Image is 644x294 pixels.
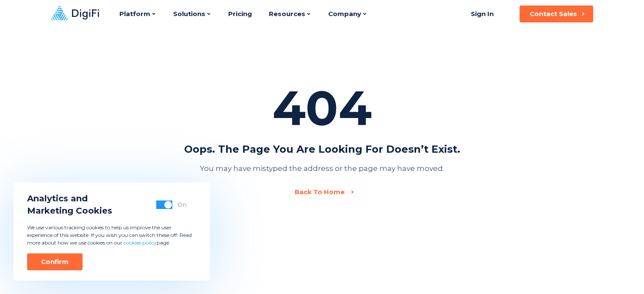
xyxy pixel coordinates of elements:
[27,205,112,217] span: Marketing Cookies
[200,162,444,174] div: You may have mistyped the address or the page may have moved.
[41,258,69,266] div: Confirm
[27,192,112,205] span: Analytics and
[461,5,504,22] a: Sign In
[520,5,593,22] button: Contact Sales
[124,239,157,246] a: cookies policy
[27,224,196,247] p: We use various tracking cookies to help us improve the user experience of this website. If you wi...
[295,188,354,196] a: Back To Home
[177,201,187,209] div: On
[184,143,460,156] div: Oops. The page you are looking for doesn’t exist.
[272,91,372,126] div: 404
[530,10,577,18] div: Contact Sales
[295,188,345,196] div: Back To Home
[27,253,83,270] button: Confirm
